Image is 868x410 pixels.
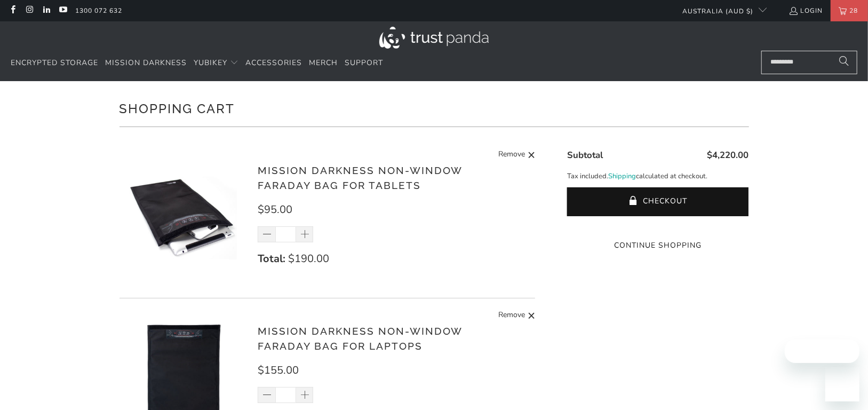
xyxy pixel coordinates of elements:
[105,58,187,68] span: Mission Darkness
[379,27,489,49] img: Trust Panda Australia
[258,202,292,217] span: $95.00
[498,309,536,322] a: Remove
[789,5,823,17] a: Login
[258,251,285,266] strong: Total:
[785,340,859,363] iframe: Message from company
[608,171,636,182] a: Shipping
[831,51,857,74] button: Search
[761,51,857,74] input: Search...
[25,6,34,15] a: Trust Panda Australia on Instagram
[825,367,859,401] iframe: Button to launch messaging window
[258,363,299,377] span: $155.00
[288,251,329,266] span: $190.00
[58,6,67,15] a: Trust Panda Australia on YouTube
[567,240,748,251] a: Continue Shopping
[567,149,603,161] span: Subtotal
[245,51,302,76] a: Accessories
[42,6,51,15] a: Trust Panda Australia on LinkedIn
[105,51,187,76] a: Mission Darkness
[245,58,302,68] span: Accessories
[707,149,748,161] span: $4,220.00
[11,58,98,68] span: Encrypted Storage
[498,148,536,162] a: Remove
[8,6,17,15] a: Trust Panda Australia on Facebook
[345,51,383,76] a: Support
[258,164,462,192] a: Mission Darkness Non-Window Faraday Bag for Tablets
[120,97,749,119] h1: Shopping Cart
[194,58,227,68] span: YubiKey
[345,58,383,68] span: Support
[258,325,462,352] a: Mission Darkness Non-Window Faraday Bag for Laptops
[498,148,525,162] span: Remove
[11,51,383,76] nav: Translation missing: en.navigation.header.main_nav
[75,5,122,17] a: 1300 072 632
[11,51,98,76] a: Encrypted Storage
[498,309,525,322] span: Remove
[309,51,338,76] a: Merch
[309,58,338,68] span: Merch
[194,51,238,76] summary: YubiKey
[567,171,748,182] p: Tax included. calculated at checkout.
[120,154,248,282] img: Mission Darkness Non-Window Faraday Bag for Tablets
[567,187,748,216] button: Checkout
